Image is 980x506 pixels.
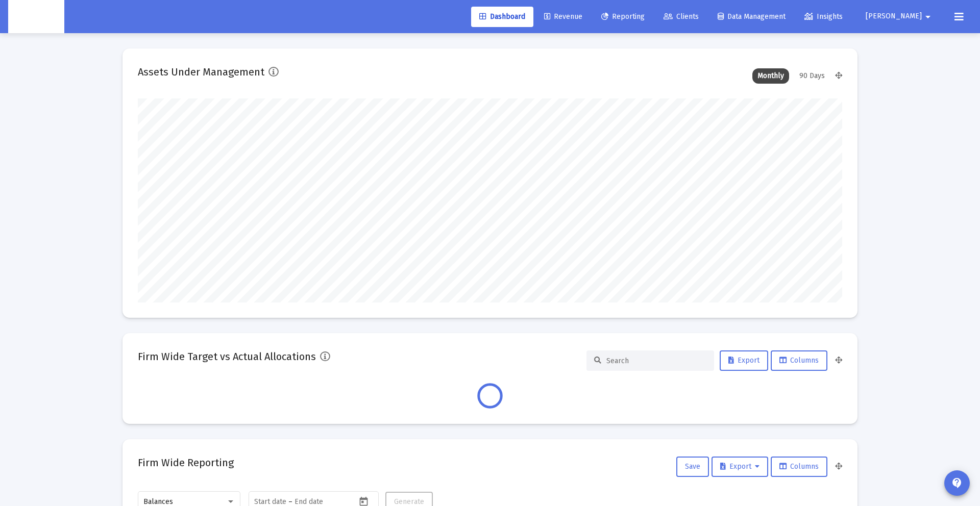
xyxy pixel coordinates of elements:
span: Reporting [601,12,645,21]
span: Columns [779,462,819,471]
span: Export [728,356,759,365]
span: [PERSON_NAME] [866,12,922,21]
a: Reporting [593,7,653,27]
a: Insights [796,7,851,27]
button: Save [676,457,709,477]
span: Export [720,462,759,471]
h2: Firm Wide Target vs Actual Allocations [138,348,316,365]
mat-icon: arrow_drop_down [922,7,934,27]
span: Save [685,462,700,471]
span: – [288,498,292,506]
span: Data Management [718,12,786,21]
h2: Firm Wide Reporting [138,454,234,471]
input: Search [606,357,706,365]
h2: Assets Under Management [138,64,264,80]
input: End date [295,498,344,506]
button: Columns [771,457,827,477]
a: Data Management [709,7,794,27]
span: Dashboard [479,12,525,21]
span: Balances [143,497,173,506]
button: Export [720,350,768,371]
mat-icon: contact_support [951,477,963,489]
span: Columns [779,356,819,365]
img: Dashboard [16,7,57,27]
span: Generate [394,497,424,506]
button: Export [712,457,768,477]
div: Monthly [752,68,789,84]
a: Clients [655,7,707,27]
input: Start date [254,498,286,506]
a: Revenue [536,7,591,27]
span: Insights [804,12,843,21]
button: [PERSON_NAME] [853,6,946,27]
button: Columns [771,350,827,371]
span: Revenue [544,12,582,21]
a: Dashboard [471,7,533,27]
span: Clients [664,12,699,21]
div: 90 Days [794,68,830,84]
